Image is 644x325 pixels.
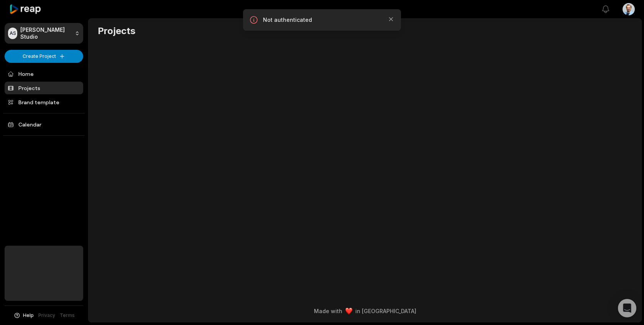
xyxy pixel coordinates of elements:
a: Brand template [5,96,83,108]
p: [PERSON_NAME] Studio [20,26,72,40]
a: Projects [5,82,83,94]
span: Help [23,312,34,319]
a: Privacy [38,312,55,319]
a: Terms [60,312,75,319]
button: Help [13,312,34,319]
a: Home [5,67,83,80]
div: Made with in [GEOGRAPHIC_DATA] [95,307,634,315]
h2: Projects [98,25,135,37]
div: AS [8,28,17,39]
a: Calendar [5,118,83,131]
img: heart emoji [345,308,352,315]
p: Not authenticated [263,16,381,24]
div: Open Intercom Messenger [618,299,636,317]
button: Create Project [5,50,83,63]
